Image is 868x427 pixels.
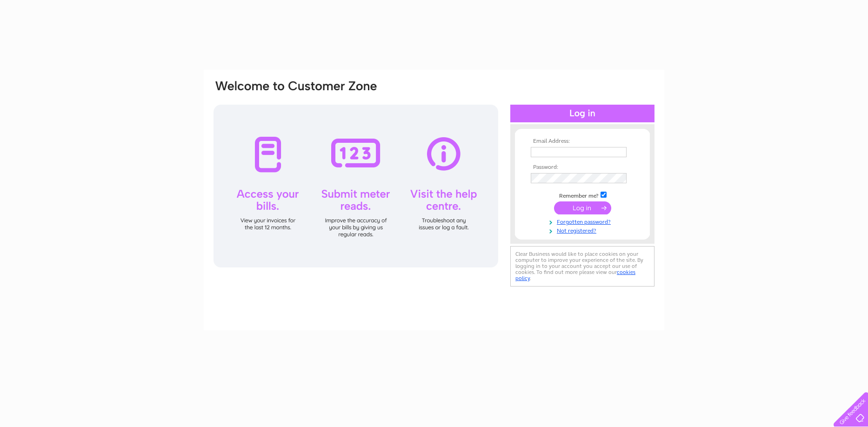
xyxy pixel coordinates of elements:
a: Not registered? [531,226,636,234]
a: Forgotten password? [531,217,636,226]
th: Password: [528,164,636,171]
a: cookies policy [515,269,635,281]
th: Email Address: [528,138,636,145]
input: Submit [554,201,611,214]
div: Clear Business would like to place cookies on your computer to improve your experience of the sit... [510,246,654,287]
td: Remember me? [528,190,636,200]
